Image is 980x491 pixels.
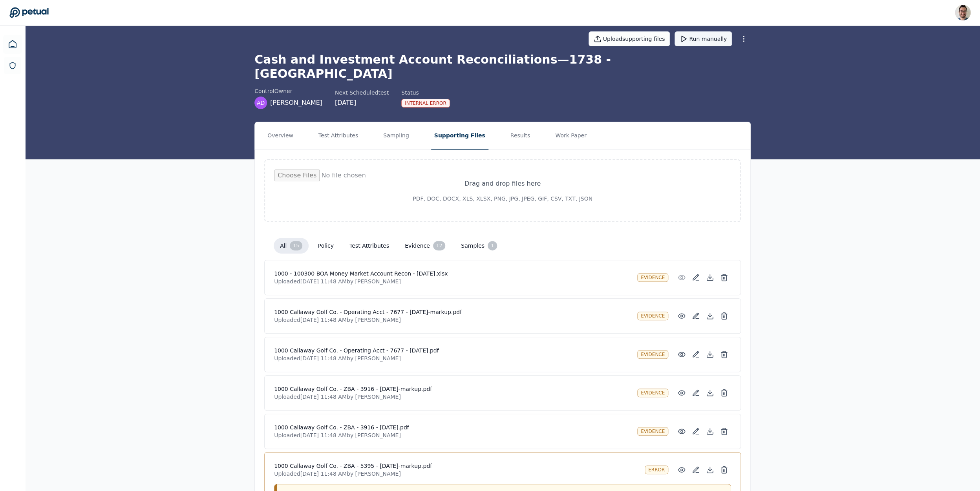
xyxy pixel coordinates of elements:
[703,270,717,285] button: Download File
[703,463,717,477] button: Download File
[455,238,503,254] button: Samples1
[689,424,703,438] button: Add/Edit Description
[675,463,689,477] button: Preview File (hover for quick preview, click for full view)
[315,122,361,150] button: Test Attributes
[675,270,689,285] button: Preview File (hover for quick preview, click for full view)
[637,312,668,320] div: Evidence
[637,427,668,436] div: Evidence
[703,347,717,361] button: Download File
[3,35,22,54] a: Dashboard
[703,424,717,438] button: Download File
[343,239,395,253] button: Test Attributes
[274,393,631,401] p: Uploaded [DATE] 11:48 AM by [PERSON_NAME]
[717,424,731,438] button: Delete File
[274,316,631,324] p: Uploaded [DATE] 11:48 AM by [PERSON_NAME]
[254,87,322,95] div: control Owner
[689,309,703,323] button: Add/Edit Description
[9,7,49,18] a: Go to Dashboard
[717,386,731,400] button: Delete File
[274,385,631,393] h4: 1000 Callaway Golf Co. - ZBA - 3916 - [DATE]-markup.pdf
[274,270,631,277] h4: 1000 - 100300 BOA Money Market Account Recon - [DATE].xlsx
[675,424,689,438] button: Preview File (hover for quick preview, click for full view)
[254,53,751,81] h1: Cash and Investment Account Reconciliations — 1738 - [GEOGRAPHIC_DATA]
[717,309,731,323] button: Delete File
[274,462,638,470] h4: 1000 Callaway Golf Co. - ZBA - 5395 - [DATE]-markup.pdf
[552,122,590,150] button: Work Paper
[703,386,717,400] button: Download File
[433,241,445,250] div: 12
[637,389,668,397] div: Evidence
[274,431,631,439] p: Uploaded [DATE] 11:48 AM by [PERSON_NAME]
[737,32,751,46] button: More Options
[955,5,971,20] img: Eliot Walker
[4,57,21,74] a: SOC
[274,470,638,478] p: Uploaded [DATE] 11:48 AM by [PERSON_NAME]
[689,386,703,400] button: Add/Edit Description
[312,239,340,253] button: Policy
[488,241,497,250] div: 1
[270,98,322,108] span: [PERSON_NAME]
[274,347,631,354] h4: 1000 Callaway Golf Co. - Operating Acct - 7677 - [DATE].pdf
[380,122,412,150] button: Sampling
[257,99,265,107] span: AD
[401,99,450,108] div: Internal Error
[274,354,631,362] p: Uploaded [DATE] 11:48 AM by [PERSON_NAME]
[255,122,750,150] nav: Tabs
[274,238,309,254] button: All15
[717,347,731,361] button: Delete File
[274,277,631,285] p: Uploaded [DATE] 11:48 AM by [PERSON_NAME]
[675,386,689,400] button: Preview File (hover for quick preview, click for full view)
[675,347,689,361] button: Preview File (hover for quick preview, click for full view)
[703,309,717,323] button: Download File
[637,273,668,282] div: Evidence
[335,89,389,97] div: Next Scheduled test
[589,31,670,46] button: Uploadsupporting files
[264,122,296,150] button: Overview
[717,463,731,477] button: Delete File
[507,122,534,150] button: Results
[689,463,703,477] button: Add/Edit Description
[675,31,732,46] button: Run manually
[274,423,631,431] h4: 1000 Callaway Golf Co. - ZBA - 3916 - [DATE].pdf
[431,122,488,150] button: Supporting Files
[399,238,452,254] button: Evidence12
[637,350,668,359] div: Evidence
[689,347,703,361] button: Add/Edit Description
[335,98,389,108] div: [DATE]
[401,89,450,97] div: Status
[274,308,631,316] h4: 1000 Callaway Golf Co. - Operating Acct - 7677 - [DATE]-markup.pdf
[717,270,731,285] button: Delete File
[689,270,703,285] button: Add/Edit Description
[675,309,689,323] button: Preview File (hover for quick preview, click for full view)
[645,465,668,474] div: Error
[290,241,302,250] div: 15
